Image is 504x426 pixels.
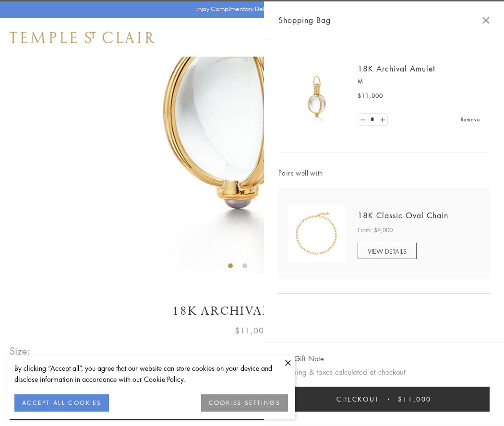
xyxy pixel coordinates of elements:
[10,32,155,43] img: Temple St. Clair
[358,63,435,74] a: 18K Archival Amulet
[358,114,368,126] a: Set quantity to 0
[14,394,109,412] button: ACCEPT ALL COOKIES
[358,91,383,101] span: $11,000
[288,67,346,125] img: 18K Archival Amulet
[358,210,448,221] a: 18K Classic Oval Chain
[14,363,288,385] div: By clicking “Accept all”, you agree that our website can store cookies on your device and disclos...
[336,394,379,404] span: Checkout
[201,394,288,412] button: COOKIES SETTINGS
[10,303,494,319] h1: 18K Archival Amulet
[278,387,490,412] button: Checkout $11,000
[377,114,387,126] a: Set quantity to 2
[398,394,432,404] span: $11,000
[368,247,407,256] span: VIEW DETAILS
[482,17,490,24] button: Close Shopping Bag
[278,14,331,26] span: Shopping Bag
[10,343,31,359] span: Size:
[278,366,490,378] p: Shipping & taxes calculated at checkout
[461,114,480,125] a: Remove
[358,225,393,235] span: From: $9,000
[235,324,269,337] span: $11,000
[195,4,304,14] p: Enjoy Complimentary Delivery & Returns
[278,353,324,365] button: Add Gift Note
[358,77,480,86] p: M
[358,243,417,259] a: VIEW DETAILS
[288,205,346,262] img: N88865-OV18
[278,167,490,178] span: Pairs well with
